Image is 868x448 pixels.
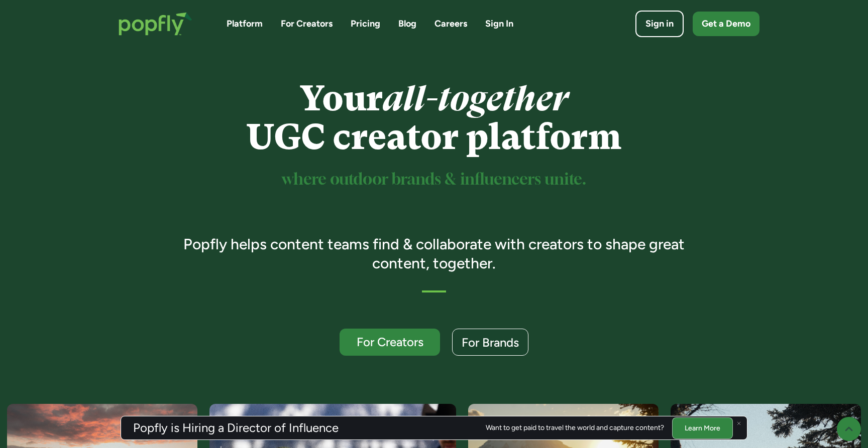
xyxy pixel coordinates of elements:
a: For Brands [452,329,528,356]
a: Get a Demo [693,12,759,36]
div: Want to get paid to travel the world and capture content? [486,424,664,432]
div: For Brands [462,336,519,349]
a: Careers [435,18,467,30]
a: Pricing [351,18,380,30]
div: Sign in [645,18,674,30]
sup: where outdoor brands & influencers unite. [282,172,586,188]
a: Platform [227,18,263,30]
a: For Creators [340,329,440,356]
a: Learn More [672,417,733,438]
a: For Creators [281,18,333,30]
a: home [108,2,202,46]
a: Sign In [485,18,513,30]
h3: Popfly helps content teams find & collaborate with creators to shape great content, together. [169,235,699,272]
a: Sign in [635,11,684,37]
a: Blog [398,18,416,30]
em: all-together [383,78,568,119]
h1: Your UGC creator platform [169,79,699,157]
h3: Popfly is Hiring a Director of Influence [133,422,339,434]
div: For Creators [349,336,431,348]
div: Get a Demo [702,18,750,30]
